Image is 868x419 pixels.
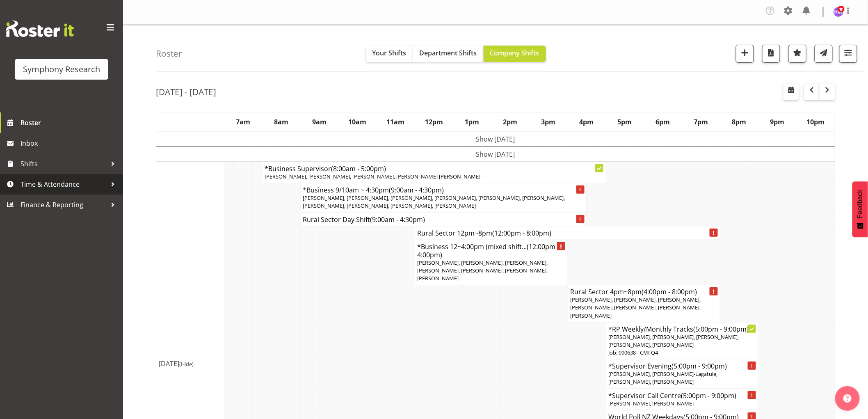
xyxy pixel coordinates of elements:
span: [PERSON_NAME], [PERSON_NAME], [PERSON_NAME], [PERSON_NAME], [PERSON_NAME], [PERSON_NAME], [PERSON... [418,259,548,282]
span: [PERSON_NAME], [PERSON_NAME]-Lagatule, [PERSON_NAME], [PERSON_NAME] [608,370,717,385]
h4: *Business Supervisor [265,165,603,173]
h4: Roster [156,49,182,58]
span: [PERSON_NAME], [PERSON_NAME] [608,400,694,407]
span: (5:00pm - 9:00pm) [681,391,736,400]
th: 9am [300,113,338,132]
h4: *Business 9/10am ~ 4:30pm [303,186,584,194]
button: Filter Shifts [839,45,857,63]
div: Symphony Research [23,63,100,76]
span: [PERSON_NAME], [PERSON_NAME], [PERSON_NAME], [PERSON_NAME], [PERSON_NAME] [608,333,739,348]
th: 11am [377,113,415,132]
button: Add a new shift [736,45,754,63]
button: Download a PDF of the roster according to the set date range. [762,45,780,63]
th: 4pm [568,113,606,132]
span: [PERSON_NAME], [PERSON_NAME], [PERSON_NAME], [PERSON_NAME] [PERSON_NAME] [265,173,481,180]
th: 6pm [644,113,682,132]
span: (4:00pm - 8:00pm) [642,287,697,296]
th: 9pm [758,113,797,132]
th: 8pm [720,113,758,132]
span: Finance & Reporting [21,199,107,211]
span: (12:00pm - 4:00pm) [418,242,560,259]
button: Highlight an important date within the roster. [788,45,806,63]
span: Feedback [857,190,864,218]
span: Inbox [21,137,119,149]
span: Company Shifts [490,48,539,57]
th: 10pm [797,113,835,132]
th: 2pm [491,113,529,132]
span: (9:00am - 4:30pm) [370,215,425,224]
span: Roster [21,117,119,129]
td: Show [DATE] [156,131,835,147]
img: hitesh-makan1261.jpg [834,7,843,17]
span: Department Shifts [420,48,477,57]
th: 12pm [415,113,453,132]
span: (9:00am - 4:30pm) [389,185,444,195]
h4: Rural Sector Day Shift [303,215,584,224]
h2: [DATE] - [DATE] [156,87,216,97]
th: 1pm [453,113,491,132]
button: Select a specific date within the roster. [783,84,799,100]
p: Job: 990638 - CMI Q4 [608,349,756,357]
th: 8am [262,113,300,132]
span: (5:00pm - 9:00pm) [693,325,749,334]
button: Feedback - Show survey [852,181,868,237]
h4: Rural Sector 4pm~8pm [570,288,717,296]
span: Shifts [21,158,107,170]
span: [PERSON_NAME], [PERSON_NAME], [PERSON_NAME], [PERSON_NAME], [PERSON_NAME], [PERSON_NAME], [PERSON... [303,194,565,209]
h4: Rural Sector 12pm~8pm [418,229,718,237]
th: 10am [338,113,377,132]
span: (5:00pm - 9:00pm) [672,362,727,371]
span: (8:00am - 5:00pm) [331,164,386,173]
span: Your Shifts [372,48,407,57]
img: Rosterit website logo [6,21,74,37]
th: 7pm [682,113,720,132]
span: Time & Attendance [21,178,107,190]
h4: *Supervisor Evening [608,362,756,370]
button: Send a list of all shifts for the selected filtered period to all rostered employees. [815,45,833,63]
td: Show [DATE] [156,147,835,162]
th: 7am [224,113,262,132]
th: 5pm [606,113,644,132]
img: help-xxl-2.png [843,394,852,403]
h4: *Supervisor Call Centre [608,392,756,400]
button: Department Shifts [413,46,484,62]
span: (12:00pm - 8:00pm) [493,229,552,238]
h4: *Business 12~4:00pm (mixed shift... [418,243,565,259]
span: [PERSON_NAME], [PERSON_NAME], [PERSON_NAME], [PERSON_NAME], [PERSON_NAME], [PERSON_NAME], [PERSON... [570,296,701,319]
th: 3pm [530,113,568,132]
button: Company Shifts [484,46,546,62]
button: Your Shifts [366,46,413,62]
h4: *RP Weekly/Monthly Tracks [608,325,756,333]
span: (Hide) [179,360,194,368]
